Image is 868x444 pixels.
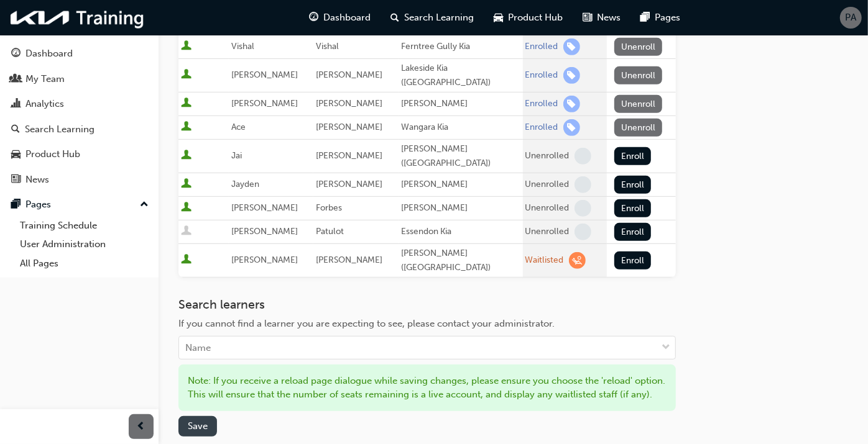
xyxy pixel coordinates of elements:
[5,193,154,216] button: Pages
[181,225,192,238] span: User is inactive
[401,97,520,111] div: [PERSON_NAME]
[525,202,570,214] div: Unenrolled
[188,420,208,432] span: Save
[401,61,520,89] div: Lakeside Kia ([GEOGRAPHIC_DATA])
[25,122,95,137] div: Search Learning
[316,255,382,265] span: [PERSON_NAME]
[181,150,192,162] span: User is active
[323,11,371,25] span: Dashboard
[846,11,857,25] span: PA
[525,122,558,134] div: Enrolled
[25,197,51,212] div: Pages
[597,11,621,25] span: News
[575,200,591,217] span: learningRecordVerb_NONE-icon
[404,11,474,25] span: Search Learning
[181,97,192,110] span: User is active
[655,11,680,25] span: Pages
[401,247,520,274] div: [PERSON_NAME] ([GEOGRAPHIC_DATA])
[231,226,298,237] span: [PERSON_NAME]
[11,74,21,85] span: people-icon
[231,41,254,52] span: Vishal
[508,11,563,25] span: Product Hub
[614,95,663,113] button: Unenroll
[5,42,154,65] a: Dashboard
[525,179,570,191] div: Unenrolled
[563,96,580,112] span: learningRecordVerb_ENROLL-icon
[11,124,20,135] span: search-icon
[231,122,246,132] span: Ace
[137,419,146,435] span: prev-icon
[525,255,564,266] div: Waitlisted
[5,68,154,91] a: My Team
[614,176,652,194] button: Enroll
[575,148,591,165] span: learningRecordVerb_NONE-icon
[181,69,192,81] span: User is active
[178,365,676,411] div: Note: If you receive a reload page dialogue while saving changes, please ensure you choose the 'r...
[231,202,298,213] span: [PERSON_NAME]
[15,235,154,254] a: User Administration
[231,98,298,109] span: [PERSON_NAME]
[401,201,520,215] div: [PERSON_NAME]
[662,340,670,356] span: down-icon
[25,72,65,86] div: My Team
[309,10,318,25] span: guage-icon
[525,226,570,238] div: Unenrolled
[181,40,192,53] span: User is active
[181,254,192,266] span: User is active
[5,118,154,141] a: Search Learning
[316,150,382,161] span: [PERSON_NAME]
[575,176,591,193] span: learningRecordVerb_NONE-icon
[569,252,586,269] span: learningRecordVerb_WAITLIST-icon
[316,41,339,52] span: Vishal
[614,199,652,217] button: Enroll
[15,216,154,235] a: Training Schedule
[181,202,192,214] span: User is active
[231,150,242,161] span: Jai
[583,10,592,25] span: news-icon
[614,251,652,270] button: Enroll
[316,70,382,80] span: [PERSON_NAME]
[11,48,21,60] span: guage-icon
[614,223,652,241] button: Enroll
[11,99,21,110] span: chart-icon
[25,147,80,161] div: Product Hub
[401,120,520,135] div: Wangara Kia
[614,147,652,165] button: Enroll
[316,226,344,237] span: Patulot
[11,149,21,160] span: car-icon
[181,178,192,191] span: User is active
[11,199,21,211] span: pages-icon
[381,5,484,30] a: search-iconSearch Learning
[614,66,663,84] button: Unenroll
[178,318,555,329] span: If you cannot find a learner you are expecting to see, please contact your administrator.
[640,10,650,25] span: pages-icon
[15,254,154,273] a: All Pages
[5,40,154,193] button: DashboardMy TeamAnalyticsSearch LearningProduct HubNews
[5,93,154,116] a: Analytics
[401,40,520,54] div: Ferntree Gully Kia
[299,5,381,30] a: guage-iconDashboard
[316,122,382,132] span: [PERSON_NAME]
[494,10,503,25] span: car-icon
[25,97,64,111] div: Analytics
[614,38,663,56] button: Unenroll
[401,142,520,170] div: [PERSON_NAME] ([GEOGRAPHIC_DATA])
[390,10,399,25] span: search-icon
[231,179,259,189] span: Jayden
[525,41,558,53] div: Enrolled
[25,47,73,61] div: Dashboard
[563,39,580,55] span: learningRecordVerb_ENROLL-icon
[401,178,520,192] div: [PERSON_NAME]
[575,224,591,240] span: learningRecordVerb_NONE-icon
[573,5,630,30] a: news-iconNews
[5,168,154,191] a: News
[231,70,298,80] span: [PERSON_NAME]
[614,119,663,137] button: Unenroll
[11,174,21,186] span: news-icon
[525,98,558,110] div: Enrolled
[6,5,149,30] img: kia-training
[178,416,217,437] button: Save
[231,255,298,265] span: [PERSON_NAME]
[5,143,154,166] a: Product Hub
